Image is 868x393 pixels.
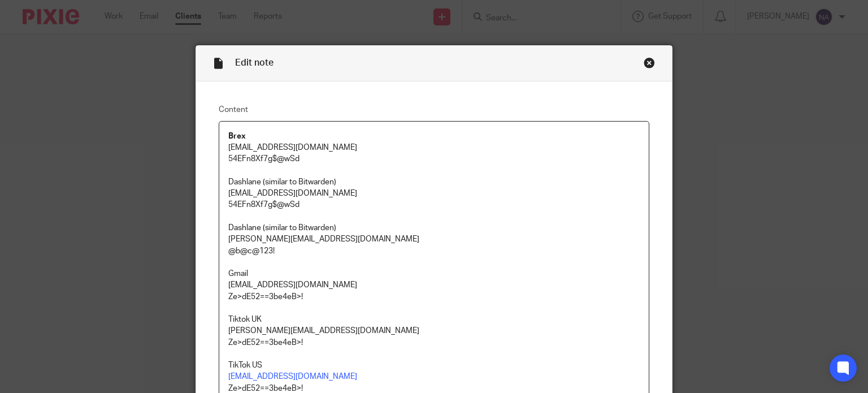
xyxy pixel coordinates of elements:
[228,337,640,348] p: Ze>dE52==3be4eB>!
[228,132,246,140] strong: Brex
[228,291,640,303] p: Ze>dE52==3be4eB>!
[235,58,274,67] span: Edit note
[228,199,640,234] p: 54EFn8Xf7g$@wSd Dashlane (similar to Bitwarden)
[228,153,640,165] p: 54EFn8Xf7g$@wSd
[228,245,640,257] p: @b@c@123!
[228,325,640,336] p: [PERSON_NAME][EMAIL_ADDRESS][DOMAIN_NAME]
[228,234,640,245] p: [PERSON_NAME][EMAIL_ADDRESS][DOMAIN_NAME]
[644,57,655,68] div: Close this dialog window
[228,176,640,188] p: Dashlane (similar to Bitwarden)
[228,314,640,325] p: Tiktok UK
[228,373,357,381] a: [EMAIL_ADDRESS][DOMAIN_NAME]
[219,104,650,115] label: Content
[228,188,640,199] p: [EMAIL_ADDRESS][DOMAIN_NAME]
[228,279,640,291] p: [EMAIL_ADDRESS][DOMAIN_NAME]
[228,142,640,153] p: [EMAIL_ADDRESS][DOMAIN_NAME]
[228,360,640,371] p: TikTok US
[228,268,640,279] p: Gmail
